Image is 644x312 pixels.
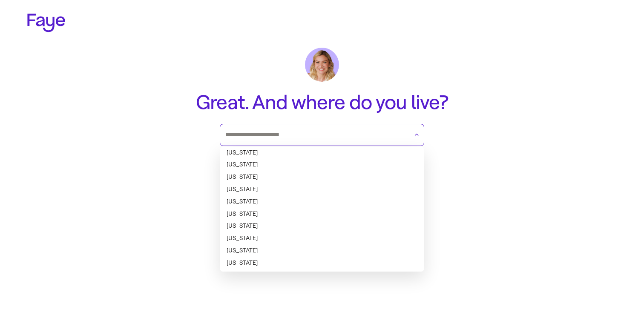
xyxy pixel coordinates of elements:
[220,196,424,208] li: [US_STATE]
[152,92,492,114] h1: Great. And where do you live?
[220,147,424,159] li: [US_STATE]
[220,245,424,257] li: [US_STATE]
[220,269,424,282] li: [US_STATE]
[220,257,424,269] li: [US_STATE]
[220,232,424,245] li: [US_STATE]
[220,171,424,183] li: [US_STATE]
[220,159,424,171] li: [US_STATE]
[220,183,424,196] li: [US_STATE]
[220,220,424,232] li: [US_STATE]
[220,208,424,220] li: [US_STATE]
